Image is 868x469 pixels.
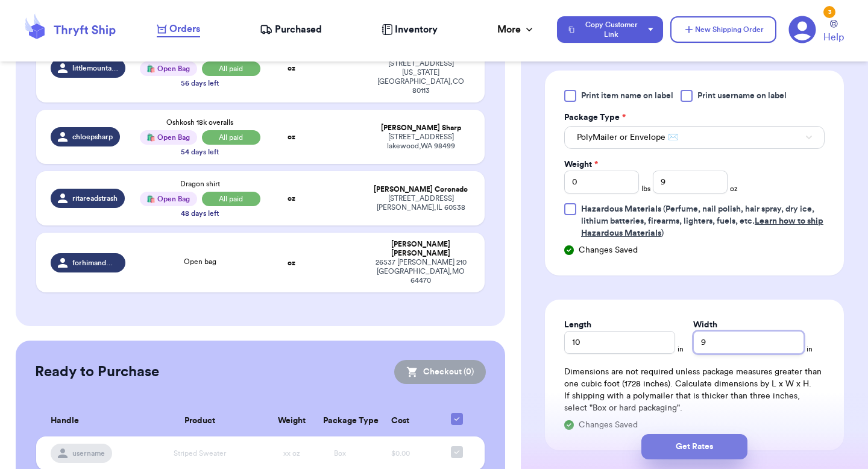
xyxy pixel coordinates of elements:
[157,22,200,37] a: Orders
[288,133,295,140] strong: oz
[184,258,216,265] span: Open bag
[72,132,113,142] span: chloepsharp
[577,131,678,143] span: PolyMailer or Envelope ✉️
[564,390,825,414] p: If shipping with a polymailer that is thicker than three inches, select "Box or hard packaging".
[275,22,322,37] span: Purchased
[564,319,591,331] label: Length
[72,63,118,73] span: littlemountainthrifts
[181,147,219,157] div: 54 days left
[35,362,159,382] h2: Ready to Purchase
[316,406,364,436] th: Package Type
[166,119,233,126] span: Oshkosh 18k overalls
[823,30,844,45] span: Help
[288,65,295,72] strong: oz
[371,124,470,133] div: [PERSON_NAME] Sharp
[334,450,346,457] span: Box
[564,126,825,149] button: PolyMailer or Envelope ✉️
[579,419,638,431] span: Changes Saved
[581,205,823,238] span: (Perfume, nail polish, hair spray, dry ice, lithium batteries, firearms, lighters, fuels, etc. )
[140,192,197,206] div: 🛍️ Open Bag
[133,406,268,436] th: Product
[693,319,717,331] label: Width
[283,450,300,457] span: xx oz
[180,180,220,187] span: Dragon shirt
[564,112,626,124] label: Package Type
[72,194,118,203] span: ritareadstrash
[202,192,260,206] span: All paid
[823,20,844,45] a: Help
[391,450,410,457] span: $0.00
[72,449,105,458] span: username
[371,194,470,212] div: [STREET_ADDRESS] [PERSON_NAME] , IL 60538
[557,16,663,43] button: Copy Customer Link
[564,159,598,171] label: Weight
[371,133,470,151] div: [STREET_ADDRESS] lakewood , WA 98499
[268,406,316,436] th: Weight
[260,22,322,37] a: Purchased
[497,22,535,37] div: More
[641,184,650,194] span: lbs
[72,258,118,268] span: forhimandmyfamily
[202,130,260,145] span: All paid
[140,130,197,145] div: 🛍️ Open Bag
[288,259,295,266] strong: oz
[181,78,219,88] div: 56 days left
[174,450,226,457] span: Striped Sweater
[288,195,295,202] strong: oz
[395,22,438,37] span: Inventory
[202,61,260,76] span: All paid
[371,240,470,258] div: [PERSON_NAME] [PERSON_NAME]
[564,366,825,414] div: Dimensions are not required unless package measures greater than one cubic foot (1728 inches). Ca...
[581,90,673,102] span: Print item name on label
[730,184,738,194] span: oz
[181,209,219,218] div: 48 days left
[678,344,684,354] span: in
[641,434,747,459] button: Get Rates
[371,258,470,285] div: 26537 [PERSON_NAME] 210 [GEOGRAPHIC_DATA] , MO 64470
[371,59,470,95] div: [STREET_ADDRESS][US_STATE] [GEOGRAPHIC_DATA] , CO 80113
[382,22,438,37] a: Inventory
[394,360,486,384] button: Checkout (0)
[140,61,197,76] div: 🛍️ Open Bag
[670,16,776,43] button: New Shipping Order
[579,244,638,256] span: Changes Saved
[364,406,436,436] th: Cost
[697,90,787,102] span: Print username on label
[169,22,200,36] span: Orders
[581,205,661,213] span: Hazardous Materials
[807,344,813,354] span: in
[823,6,835,18] div: 3
[51,415,79,427] span: Handle
[371,185,470,194] div: [PERSON_NAME] Coronado
[788,16,816,43] a: 3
